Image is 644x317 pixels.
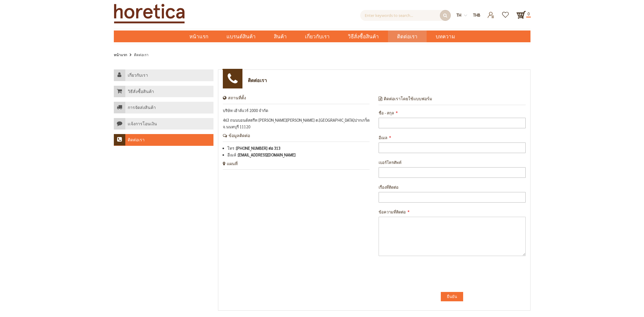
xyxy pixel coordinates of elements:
[265,30,296,42] a: สินค้า
[128,105,156,110] h4: การจัดส่งสินค้า
[236,146,280,151] a: [PHONE_NUMBER] ต่อ 313
[274,30,287,43] span: สินค้า
[238,152,296,157] a: [EMAIL_ADDRESS][DOMAIN_NAME]
[379,96,526,105] h4: ติดต่อเราโดยใช้แบบฟอร์ม
[248,77,267,83] h1: ติดต่อเรา
[379,160,402,165] span: เบอร์โทรศัพท์
[436,30,455,43] span: บทความ
[223,95,370,104] h4: สถานที่ตั้ง
[114,4,185,24] img: Horetica.com
[227,145,370,152] li: โทร :
[348,30,379,43] span: วิธีสั่งซื้อสินค้า
[516,10,526,20] a: 0
[223,107,370,114] p: บริษัท เฮ้าส์แวร์ 2000 จำกัด
[226,30,256,43] span: แบรนด์สินค้า
[128,137,145,143] h4: ติดต่อเรา
[339,30,388,42] a: วิธีสั่งซื้อสินค้า
[114,118,213,130] a: เเจ้งการโอนเงิน
[464,14,467,17] img: dropdown-icon.svg
[526,10,531,18] span: 0
[473,12,480,18] span: THB
[379,110,394,115] span: ชื่อ - สกุล
[379,265,449,283] iframe: reCAPTCHA
[114,134,213,146] a: ติดต่อเรา
[379,135,387,140] span: อีเมล
[114,86,213,98] a: วิธีสั่งซื้อสินค้า
[134,52,149,57] strong: ติดต่อเรา
[114,102,213,114] a: การจัดส่งสินค้า
[388,30,427,42] a: ติดต่อเรา
[128,73,148,78] h4: เกี่ยวกับเรา
[457,12,461,18] span: th
[296,30,339,42] a: เกี่ยวกับเรา
[223,133,370,142] h4: ข้อมูลติดต่อ
[223,161,370,170] h4: แผนที่
[128,89,154,94] h4: วิธีสั่งซื้อสินค้า
[189,33,208,40] span: หน้าแรก
[180,30,217,42] a: หน้าแรก
[379,184,399,190] span: เรื่องที่ติดต่อ
[223,117,370,130] p: 463 ถนนบอนด์สตรีท [PERSON_NAME][PERSON_NAME] ต.[GEOGRAPHIC_DATA]ปากเกร็ด จ.นนทบุรี 11120
[217,30,265,42] a: แบรนด์สินค้า
[379,209,406,214] span: ข้อความที่ติดต่อ
[305,30,330,43] span: เกี่ยวกับเรา
[498,10,513,15] a: รายการโปรด
[397,30,418,43] span: ติดต่อเรา
[227,152,370,158] li: อีเมล์ :
[427,30,464,42] a: บทความ
[441,292,463,301] button: ยืนยัน
[114,51,127,58] a: หน้าแรก
[484,10,498,15] a: เข้าสู่ระบบ
[114,69,213,81] a: เกี่ยวกับเรา
[128,121,157,127] h4: เเจ้งการโอนเงิน
[447,294,457,299] span: ยืนยัน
